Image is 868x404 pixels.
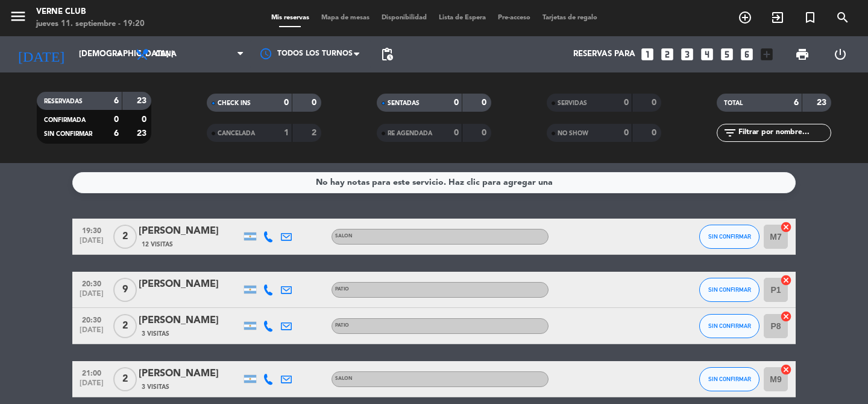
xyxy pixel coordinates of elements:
strong: 0 [114,115,119,124]
strong: 0 [624,129,629,137]
span: CANCELADA [218,130,255,136]
span: 9 [113,278,137,302]
i: turned_in_not [803,10,817,25]
span: 20:30 [77,276,107,290]
span: CONFIRMADA [44,117,86,123]
span: [DATE] [77,379,107,393]
i: search [835,10,850,25]
i: add_circle_outline [738,10,752,25]
span: Cena [156,50,177,59]
span: pending_actions [380,47,394,62]
span: Lista de Espera [433,14,492,21]
i: add_box [759,46,775,62]
div: Verne club [36,6,145,18]
span: RE AGENDADA [388,130,432,136]
span: SENTADAS [388,100,420,106]
strong: 0 [482,129,489,137]
i: arrow_drop_down [112,47,127,62]
span: [DATE] [77,237,107,251]
span: 2 [113,225,137,249]
i: cancel [780,274,792,286]
i: looks_3 [679,46,695,62]
strong: 6 [114,129,119,138]
span: Mapa de mesas [315,14,376,21]
strong: 1 [284,129,289,137]
span: 2 [113,314,137,338]
i: looks_two [659,46,675,62]
i: menu [9,7,27,25]
span: SERVIDAS [558,100,587,106]
span: Reservas para [573,50,635,59]
span: SIN CONFIRMAR [44,131,92,137]
span: 21:00 [77,365,107,379]
span: print [795,47,810,62]
span: 3 Visitas [142,329,169,339]
span: Pre-acceso [492,14,536,21]
strong: 0 [284,98,289,107]
strong: 23 [137,97,149,105]
span: 20:30 [77,312,107,326]
i: exit_to_app [770,10,785,25]
div: [PERSON_NAME] [139,366,241,382]
div: jueves 11. septiembre - 19:20 [36,18,145,30]
span: 12 Visitas [142,240,173,249]
i: looks_one [640,46,655,62]
div: [PERSON_NAME] [139,223,241,239]
strong: 0 [482,98,489,107]
strong: 6 [114,97,119,105]
strong: 23 [137,129,149,138]
span: PATIO [335,323,349,328]
span: SIN CONFIRMAR [708,286,751,293]
button: SIN CONFIRMAR [699,225,759,249]
i: cancel [780,310,792,322]
span: 2 [113,367,137,391]
strong: 0 [454,98,459,107]
strong: 6 [794,98,799,107]
span: Disponibilidad [376,14,433,21]
span: Tarjetas de regalo [536,14,603,21]
span: SALON [335,376,353,381]
i: power_settings_new [833,47,848,62]
i: looks_6 [739,46,755,62]
div: [PERSON_NAME] [139,277,241,292]
span: NO SHOW [558,130,588,136]
span: Mis reservas [265,14,315,21]
button: SIN CONFIRMAR [699,314,759,338]
i: looks_4 [699,46,715,62]
span: SIN CONFIRMAR [708,376,751,382]
i: cancel [780,364,792,376]
div: No hay notas para este servicio. Haz clic para agregar una [316,176,553,190]
button: SIN CONFIRMAR [699,367,759,391]
span: 19:30 [77,223,107,237]
span: RESERVADAS [44,98,83,104]
input: Filtrar por nombre... [737,126,831,139]
button: SIN CONFIRMAR [699,278,759,302]
strong: 0 [652,129,659,137]
strong: 0 [624,98,629,107]
span: 3 Visitas [142,382,169,392]
div: LOG OUT [821,36,859,72]
i: looks_5 [719,46,735,62]
div: [PERSON_NAME] [139,313,241,329]
span: [DATE] [77,326,107,340]
i: filter_list [723,126,737,140]
span: TOTAL [724,100,743,106]
i: cancel [780,221,792,233]
strong: 0 [312,98,319,107]
strong: 23 [817,98,829,107]
strong: 0 [652,98,659,107]
span: PATIO [335,287,349,292]
i: [DATE] [9,41,73,68]
span: SIN CONFIRMAR [708,322,751,329]
span: SIN CONFIRMAR [708,233,751,240]
strong: 0 [142,115,149,124]
span: [DATE] [77,290,107,304]
strong: 2 [312,129,319,137]
span: CHECK INS [218,100,251,106]
span: SALON [335,234,353,239]
strong: 0 [454,129,459,137]
button: menu [9,7,27,30]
